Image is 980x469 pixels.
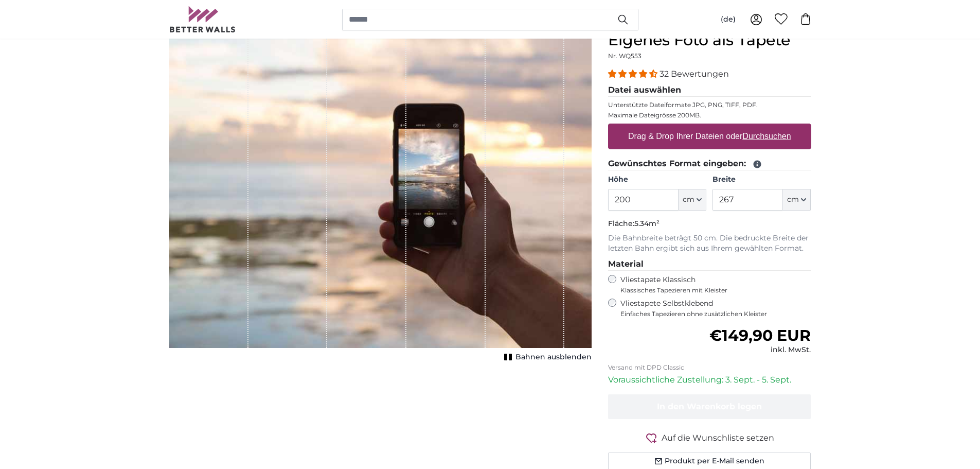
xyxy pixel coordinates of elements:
span: 32 Bewertungen [660,69,729,79]
span: In den Warenkorb legen [657,402,762,411]
legend: Material [608,258,811,271]
span: €149,90 EUR [709,326,811,345]
p: Voraussichtliche Zustellung: 3. Sept. - 5. Sept. [608,374,811,386]
span: 4.31 stars [608,69,660,79]
label: Vliestapete Klassisch [620,275,803,294]
p: Die Bahnbreite beträgt 50 cm. Die bedruckte Breite der letzten Bahn ergibt sich aus Ihrem gewählt... [608,233,811,254]
span: Nr. WQ553 [608,52,642,60]
button: (de) [712,10,744,29]
label: Breite [712,175,811,185]
button: Auf die Wunschliste setzen [608,431,811,444]
p: Versand mit DPD Classic [608,363,811,372]
button: Bahnen ausblenden [501,350,592,364]
h1: Eigenes Foto als Tapete [608,31,811,49]
span: cm [787,195,799,205]
span: Klassisches Tapezieren mit Kleister [620,286,803,294]
p: Unterstützte Dateiformate JPG, PNG, TIFF, PDF. [608,101,811,109]
button: In den Warenkorb legen [608,394,811,419]
label: Höhe [608,175,706,185]
p: Maximale Dateigrösse 200MB. [608,111,811,119]
div: 1 of 1 [169,31,592,364]
span: 5.34m² [634,219,660,228]
button: cm [783,189,811,211]
p: Fläche: [608,219,811,229]
span: cm [683,195,694,205]
img: Betterwalls [169,6,236,32]
span: Bahnen ausblenden [515,352,592,362]
div: inkl. MwSt. [709,345,811,355]
span: Einfaches Tapezieren ohne zusätzlichen Kleister [620,310,811,318]
legend: Datei auswählen [608,84,811,97]
button: cm [679,189,706,211]
label: Drag & Drop Ihrer Dateien oder [624,126,795,147]
label: Vliestapete Selbstklebend [620,299,811,318]
u: Durchsuchen [742,132,791,141]
span: Auf die Wunschliste setzen [662,432,774,444]
legend: Gewünschtes Format eingeben: [608,158,811,170]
